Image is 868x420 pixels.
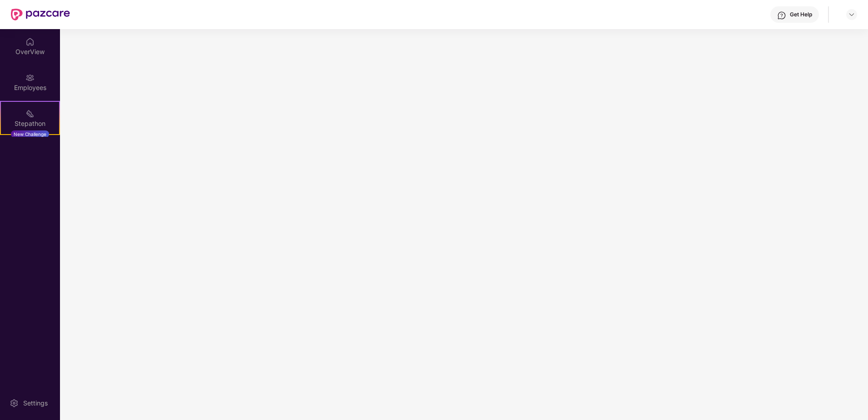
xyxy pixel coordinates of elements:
img: svg+xml;base64,PHN2ZyB4bWxucz0iaHR0cDovL3d3dy53My5vcmcvMjAwMC9zdmciIHdpZHRoPSIyMSIgaGVpZ2h0PSIyMC... [25,109,35,118]
div: Stepathon [1,119,59,128]
div: New Challenge [11,130,49,138]
img: svg+xml;base64,PHN2ZyBpZD0iRW1wbG95ZWVzIiB4bWxucz0iaHR0cDovL3d3dy53My5vcmcvMjAwMC9zdmciIHdpZHRoPS... [25,73,35,82]
img: svg+xml;base64,PHN2ZyBpZD0iSGVscC0zMngzMiIgeG1sbnM9Imh0dHA6Ly93d3cudzMub3JnLzIwMDAvc3ZnIiB3aWR0aD... [777,11,786,20]
img: svg+xml;base64,PHN2ZyBpZD0iU2V0dGluZy0yMHgyMCIgeG1sbnM9Imh0dHA6Ly93d3cudzMub3JnLzIwMDAvc3ZnIiB3aW... [10,399,19,408]
div: Settings [20,399,50,408]
div: Get Help [790,11,812,18]
img: svg+xml;base64,PHN2ZyBpZD0iRHJvcGRvd24tMzJ4MzIiIHhtbG5zPSJodHRwOi8vd3d3LnczLm9yZy8yMDAwL3N2ZyIgd2... [848,11,855,18]
img: New Pazcare Logo [11,9,70,20]
img: svg+xml;base64,PHN2ZyBpZD0iSG9tZSIgeG1sbnM9Imh0dHA6Ly93d3cudzMub3JnLzIwMDAvc3ZnIiB3aWR0aD0iMjAiIG... [25,37,35,46]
